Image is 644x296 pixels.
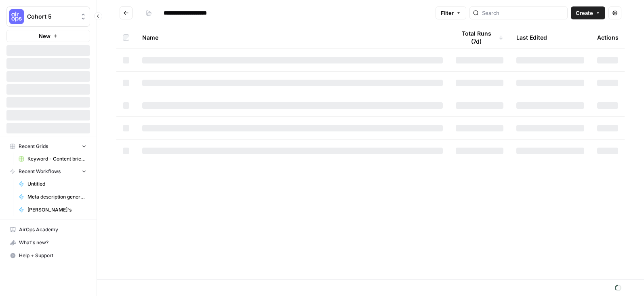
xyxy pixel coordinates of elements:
[19,226,86,233] span: AirOps Academy
[516,26,547,49] div: Last Edited
[9,9,24,24] img: Cohort 5 Logo
[19,143,48,150] span: Recent Grids
[27,206,86,214] span: [PERSON_NAME]'s
[27,155,86,163] span: Keyword - Content brief - Article (Airops builders)
[6,223,90,236] a: AirOps Academy
[15,178,90,190] a: Untitled
[576,9,593,17] span: Create
[15,203,90,216] a: [PERSON_NAME]'s
[6,165,90,178] button: Recent Workflows
[6,140,90,152] button: Recent Grids
[6,249,90,262] button: Help + Support
[39,32,51,40] span: New
[571,6,605,19] button: Create
[597,26,619,49] div: Actions
[436,6,466,19] button: Filter
[27,180,86,188] span: Untitled
[6,30,90,42] button: New
[7,237,90,249] div: What's new?
[456,26,503,49] div: Total Runs (7d)
[6,236,90,249] button: What's new?
[482,9,564,17] input: Search
[19,252,86,259] span: Help + Support
[19,168,61,175] span: Recent Workflows
[142,26,443,49] div: Name
[15,152,90,165] a: Keyword - Content brief - Article (Airops builders)
[15,190,90,203] a: Meta description generator ([PERSON_NAME])
[441,9,454,17] span: Filter
[27,13,76,21] span: Cohort 5
[6,6,90,27] button: Workspace: Cohort 5
[27,193,86,201] span: Meta description generator ([PERSON_NAME])
[120,6,133,19] button: Go back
